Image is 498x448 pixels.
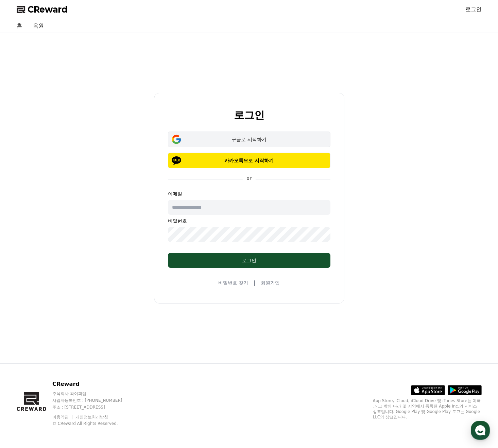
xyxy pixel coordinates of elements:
a: 로그인 [465,5,482,14]
button: 카카오톡으로 시작하기 [168,153,330,168]
p: 사업자등록번호 : [PHONE_NUMBER] [52,398,135,403]
p: 카카오톡으로 시작하기 [178,157,321,164]
a: 설정 [88,216,131,232]
div: 로그인 [182,257,317,264]
span: 대화 [62,226,70,231]
a: CReward [17,4,68,15]
span: | [254,279,255,287]
a: 비밀번호 찾기 [218,279,248,286]
button: 로그인 [168,253,330,268]
p: 주소 : [STREET_ADDRESS] [52,404,135,410]
p: App Store, iCloud, iCloud Drive 및 iTunes Store는 미국과 그 밖의 나라 및 지역에서 등록된 Apple Inc.의 서비스 상표입니다. Goo... [373,398,482,420]
span: 홈 [21,226,25,231]
p: CReward [52,380,135,388]
span: 설정 [105,226,113,231]
a: 홈 [11,19,28,33]
a: 회원가입 [261,279,280,286]
a: 음원 [28,19,49,33]
p: 비밀번호 [168,218,330,224]
p: or [242,175,255,182]
span: CReward [28,4,68,15]
a: 개인정보처리방침 [75,415,108,419]
p: 주식회사 와이피랩 [52,391,135,396]
button: 구글로 시작하기 [168,132,330,147]
p: 이메일 [168,190,330,197]
a: 대화 [45,216,88,232]
h2: 로그인 [234,109,264,121]
a: 홈 [2,216,45,232]
p: © CReward All Rights Reserved. [52,421,135,426]
a: 이용약관 [52,415,74,419]
div: 구글로 시작하기 [178,136,321,143]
